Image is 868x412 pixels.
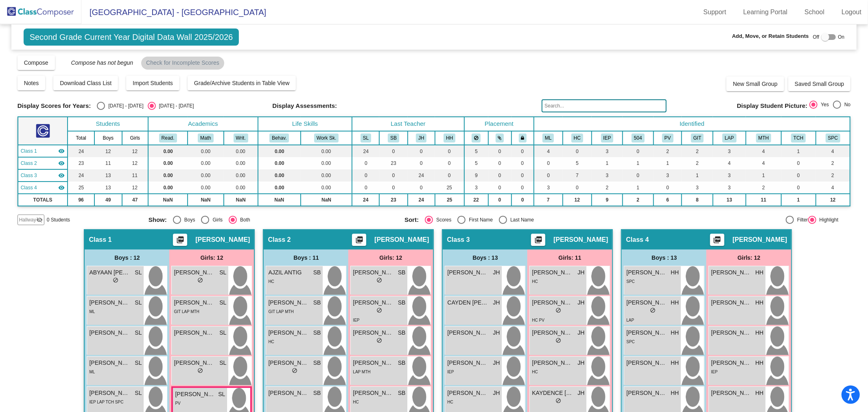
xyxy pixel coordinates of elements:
[173,234,187,246] button: Print Students Details
[272,102,337,110] span: Display Assessments:
[512,145,534,157] td: 0
[781,145,816,157] td: 1
[464,182,488,194] td: 3
[47,216,70,224] span: 0 Students
[713,194,746,206] td: 13
[512,131,534,145] th: Keep with teacher
[781,182,816,194] td: 0
[181,216,195,224] div: Boys
[258,194,301,206] td: NaN
[697,6,733,19] a: Support
[713,169,746,182] td: 3
[512,157,534,169] td: 0
[53,76,118,90] button: Download Class List
[352,157,379,169] td: 0
[671,298,679,307] span: HH
[379,131,407,145] th: Stephanie Bjorkman
[662,134,673,142] button: PV
[188,169,223,182] td: 0.00
[174,309,199,314] span: GIT LAP MTH
[706,250,791,266] div: Girls: 12
[798,6,831,19] a: School
[671,268,679,277] span: HH
[148,145,188,157] td: 0.00
[94,145,122,157] td: 12
[156,102,194,110] div: [DATE] - [DATE]
[122,145,148,157] td: 12
[354,236,364,247] mat-icon: picture_as_pdf
[464,169,488,182] td: 9
[534,182,563,194] td: 3
[404,216,654,224] mat-radio-group: Select an option
[622,250,706,266] div: Boys : 13
[493,298,500,307] span: JH
[512,169,534,182] td: 0
[68,182,94,194] td: 25
[654,182,682,194] td: 0
[650,307,656,313] span: do_not_disturb_alt
[654,194,682,206] td: 6
[97,102,194,110] mat-radio-group: Select an option
[447,236,470,244] span: Class 3
[711,268,752,277] span: [PERSON_NAME]
[408,145,435,157] td: 0
[755,268,763,277] span: HH
[68,194,94,206] td: 96
[493,268,500,277] span: JH
[352,117,464,131] th: Last Teacher
[268,298,309,307] span: [PERSON_NAME]
[388,134,399,142] button: SB
[626,268,667,277] span: [PERSON_NAME]
[353,298,394,307] span: [PERSON_NAME]
[781,157,816,169] td: 0
[577,298,584,307] span: JH
[148,157,188,169] td: 0.00
[379,182,407,194] td: 0
[68,117,148,131] th: Students
[626,236,649,244] span: Class 4
[18,145,68,157] td: Sarah Linington - No Class Name
[224,169,258,182] td: 0.00
[444,134,455,142] button: HH
[713,182,746,194] td: 3
[563,157,592,169] td: 5
[726,77,784,91] button: New Small Group
[352,131,379,145] th: Sarah Linington
[21,172,37,179] span: Class 3
[682,131,713,145] th: Intervention Team Watchlist
[447,298,488,307] span: CAYDEN [PERSON_NAME]
[733,81,778,87] span: New Small Group
[433,216,451,224] div: Scores
[301,169,352,182] td: 0.00
[148,117,258,131] th: Academics
[435,169,464,182] td: 0
[534,145,563,157] td: 4
[89,309,95,314] span: ML
[737,6,794,19] a: Learning Portal
[534,194,563,206] td: 7
[58,160,65,167] mat-icon: visibility
[24,80,39,86] span: Notes
[301,157,352,169] td: 0.00
[258,117,352,131] th: Life Skills
[435,145,464,157] td: 0
[534,157,563,169] td: 0
[408,182,435,194] td: 0
[18,157,68,169] td: Stephanie Bjorkman - No Class Name
[376,307,382,313] span: do_not_disturb_alt
[188,76,296,90] button: Grade/Archive Students in Table View
[746,169,781,182] td: 1
[563,182,592,194] td: 0
[464,117,534,131] th: Placement
[122,169,148,182] td: 11
[17,76,46,90] button: Notes
[488,157,512,169] td: 0
[209,216,223,224] div: Girls
[174,298,214,307] span: [PERSON_NAME]
[713,145,746,157] td: 3
[788,77,851,91] button: Saved Small Group
[756,134,772,142] button: MTH
[404,216,419,224] span: Sort:
[133,80,173,86] span: Import Students
[89,298,130,307] span: [PERSON_NAME] [PERSON_NAME]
